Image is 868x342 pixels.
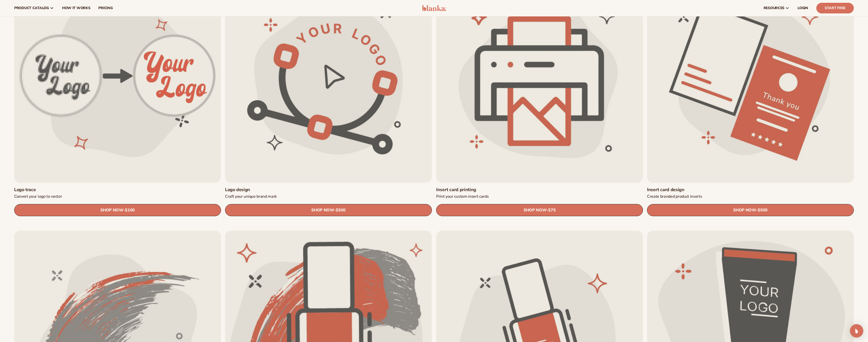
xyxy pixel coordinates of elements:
[764,6,784,10] span: resources
[225,187,432,193] a: Logo design
[548,208,556,213] span: $75
[524,208,546,213] span: SHOP NOW
[14,187,221,193] a: Logo trace
[14,6,49,10] span: product catalog
[62,6,90,10] span: How It Works
[647,204,854,216] a: SHOP NOW- $500
[758,208,768,213] span: $500
[798,6,808,10] span: LOGIN
[647,187,854,193] a: Insert card design
[436,187,643,193] a: Insert card printing
[125,208,135,213] span: $100
[816,3,854,13] a: Start Free
[225,204,432,216] a: SHOP NOW- $500
[336,208,346,213] span: $500
[311,208,334,213] span: SHOP NOW
[850,324,863,338] div: Open Intercom Messenger
[100,208,123,213] span: SHOP NOW
[422,5,446,11] img: logo
[98,6,113,10] span: pricing
[14,204,221,216] a: SHOP NOW- $100
[436,204,643,216] a: SHOP NOW- $75
[733,208,756,213] span: SHOP NOW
